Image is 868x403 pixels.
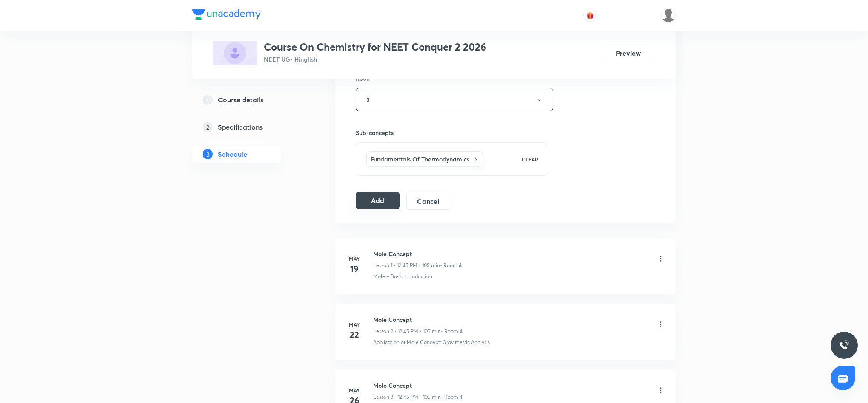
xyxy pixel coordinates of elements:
p: 2 [203,122,213,132]
h6: May [346,255,363,262]
p: • Room 4 [440,262,462,269]
p: • Room 4 [441,327,463,335]
h6: Mole Concept [373,315,463,324]
img: Company Logo [192,9,261,20]
button: avatar [583,8,597,22]
img: avatar [586,11,594,19]
h6: May [346,321,363,328]
a: 1Course details [192,91,308,108]
p: Lesson 3 • 12:45 PM • 105 min [373,393,441,401]
h6: Mole Concept [373,249,462,258]
p: CLEAR [522,155,538,163]
p: 3 [203,149,213,159]
img: 4D609C96-7599-4460-99AC-21E83DDC740C_plus.png [213,41,257,65]
p: 1 [203,95,213,105]
h5: Specifications [218,122,263,132]
h4: 22 [346,328,363,341]
p: Lesson 1 • 12:45 PM • 105 min [373,262,440,269]
button: Cancel [406,193,450,210]
a: Company Logo [192,9,261,22]
button: Add [356,192,400,209]
h6: Fundamentals Of Thermodynamics [371,155,469,163]
h6: May [346,386,363,394]
p: Lesson 2 • 12:45 PM • 105 min [373,327,441,335]
h6: Mole Concept [373,381,463,390]
button: 3 [356,88,553,111]
h3: Course On Chemistry for NEET Conquer 2 2026 [264,41,486,53]
p: • Room 4 [441,393,463,401]
h5: Schedule [218,149,247,159]
p: Application of Mole Concept: Gravimetric Analysis [373,338,490,346]
p: NEET UG • Hinglish [264,55,486,64]
a: 2Specifications [192,118,308,135]
h6: Sub-concepts [356,128,547,137]
img: ttu [839,340,849,350]
h4: 19 [346,262,363,275]
h5: Course details [218,95,263,105]
img: Shivank [661,8,676,23]
button: Preview [601,43,655,63]
p: Mole – Basic Introduction [373,273,432,280]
